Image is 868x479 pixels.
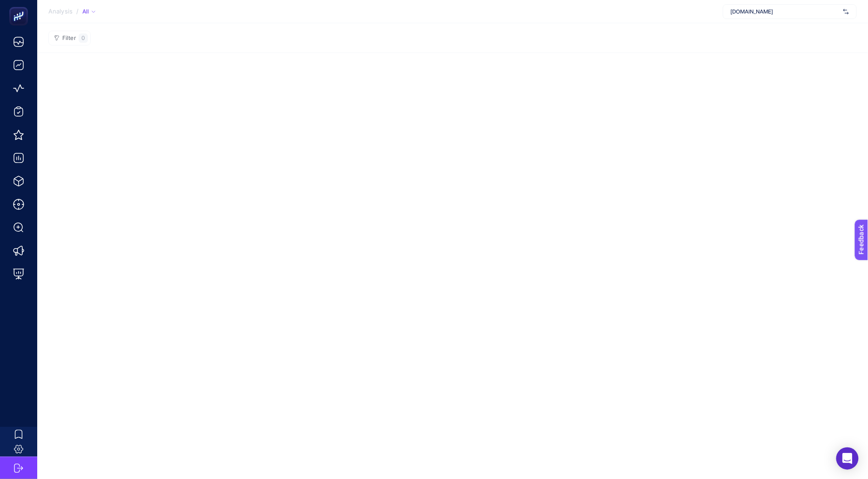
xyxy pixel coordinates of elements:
span: / [76,7,79,15]
span: Feedback [6,3,35,10]
span: Analysis [48,8,73,15]
span: Filter [62,35,76,42]
div: All [82,8,95,15]
span: 0 [81,34,85,42]
img: svg%3e [843,7,849,16]
div: Open Intercom Messenger [836,447,859,470]
span: [DOMAIN_NAME] [731,8,840,15]
button: Filter0 [48,31,91,46]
